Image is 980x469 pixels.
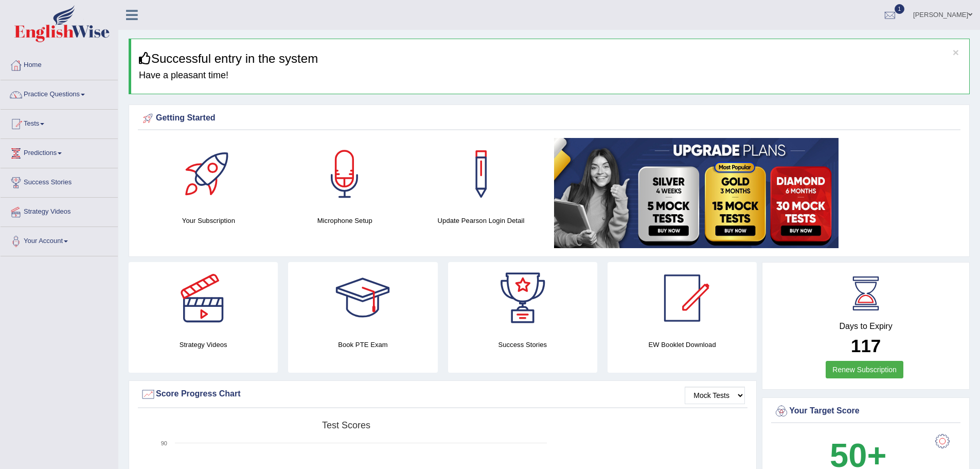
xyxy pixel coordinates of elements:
[774,322,958,331] h4: Days to Expiry
[139,52,961,65] h3: Successful entry in the system
[322,420,370,430] tspan: Test scores
[1,198,118,223] a: Strategy Videos
[1,110,118,135] a: Tests
[418,215,544,226] h4: Update Pearson Login Detail
[895,4,905,14] span: 1
[1,168,118,194] a: Success Stories
[129,339,278,350] h4: Strategy Videos
[1,139,118,165] a: Predictions
[139,71,961,81] h4: Have a pleasant time!
[1,227,118,253] a: Your Account
[851,336,881,356] b: 117
[140,111,958,126] div: Getting Started
[608,339,757,350] h4: EW Booklet Download
[146,215,272,226] h4: Your Subscription
[826,361,903,378] a: Renew Subscription
[282,215,408,226] h4: Microphone Setup
[953,47,959,58] button: ×
[161,440,167,446] text: 90
[288,339,437,350] h4: Book PTE Exam
[140,387,745,402] div: Score Progress Chart
[1,80,118,106] a: Practice Questions
[774,404,958,419] div: Your Target Score
[554,138,839,248] img: small5.jpg
[1,51,118,77] a: Home
[448,339,597,350] h4: Success Stories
